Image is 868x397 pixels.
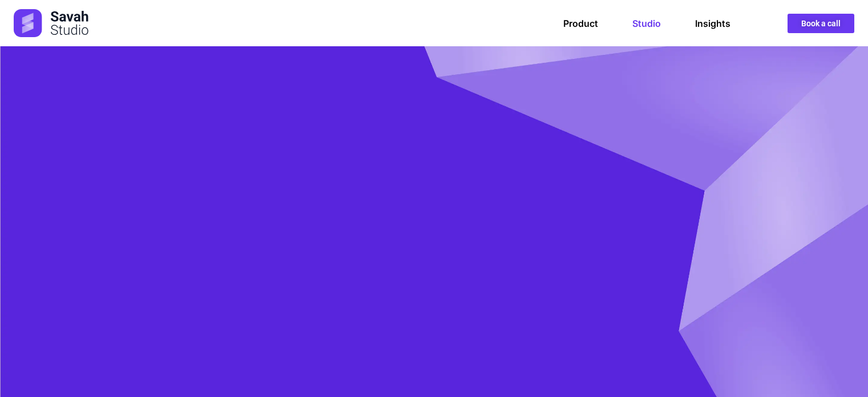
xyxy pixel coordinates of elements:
span: Book a call [801,19,841,27]
a: Product [563,18,598,29]
a: Studio [632,18,661,29]
a: Book a call [788,14,854,33]
a: Insights [695,18,730,29]
nav: Menu [563,18,730,29]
